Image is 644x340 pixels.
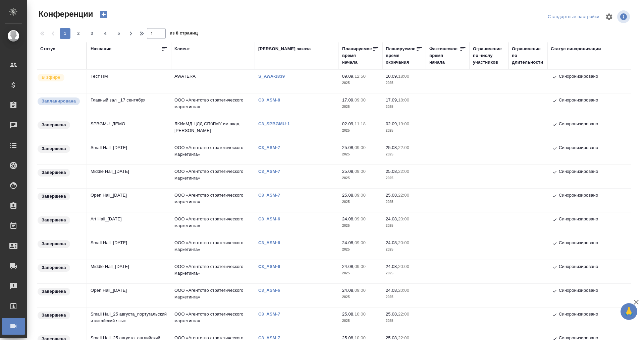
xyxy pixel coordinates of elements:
p: 09.09, [342,74,355,79]
td: Small Hall_25 августа_португальский и китайский язык [87,308,171,331]
p: 24.08, [342,240,355,245]
p: 25.08, [342,193,355,198]
p: 2025 [386,222,423,229]
p: 2025 [386,80,423,86]
p: 11:18 [355,121,366,126]
div: Планируемое время начала [342,46,372,66]
div: Клиент [174,46,190,52]
td: ООО «Агентство стратегического маркетинга» [171,284,255,307]
p: Синхронизировано [559,287,598,295]
p: 2025 [386,246,423,253]
p: 20:00 [398,240,409,245]
div: Статус синхронизации [551,46,601,52]
p: Синхронизировано [559,97,598,105]
p: 09:00 [355,145,366,150]
div: split button [546,12,601,22]
span: 3 [87,30,97,37]
p: 25.08, [386,193,398,198]
p: 18:00 [398,97,409,103]
a: C3_SPBGMU-1 [258,121,295,126]
p: 20:00 [398,264,409,269]
p: Синхронизировано [559,192,598,200]
div: Статус [40,46,55,52]
button: 🙏 [621,303,637,320]
a: C3_ASM-6 [258,240,285,245]
p: Синхронизировано [559,121,598,129]
p: Завершена [42,264,66,271]
span: 4 [100,30,111,37]
p: 2025 [342,151,379,158]
p: Завершена [42,312,66,319]
div: Ограничение по длительности [512,46,544,66]
p: 09:00 [355,169,366,174]
p: 2025 [342,222,379,229]
p: Завершена [42,169,66,176]
p: Завершена [42,122,66,128]
button: Создать [96,9,112,20]
p: 24.08, [342,216,355,221]
td: SPBGMU_ДЕМО [87,117,171,141]
p: 25.08, [342,169,355,174]
td: ООО «Агентство стратегического маркетинга» [171,212,255,236]
p: 2025 [386,151,423,158]
div: Ограничение по числу участников [473,46,505,66]
a: C3_ASM-6 [258,288,285,293]
p: 24.08, [386,288,398,293]
p: C3_ASM-7 [258,312,285,317]
span: из 8 страниц [170,29,198,39]
div: Название [91,46,111,52]
td: Главный зал _17 сентября [87,93,171,117]
p: 19:00 [398,121,409,126]
p: 22:00 [398,193,409,198]
a: C3_ASM-7 [258,169,285,174]
td: Small Hall_[DATE] [87,141,171,164]
p: Запланирована [42,98,76,105]
button: 2 [73,28,84,39]
td: Small Hall_[DATE] [87,236,171,260]
td: ООО «Агентство стратегического маркетинга» [171,165,255,188]
td: ООО «Агентство стратегического маркетинга» [171,141,255,164]
td: Art Hall_[DATE] [87,212,171,236]
p: Завершена [42,288,66,295]
a: C3_ASM-7 [258,145,285,150]
p: Завершена [42,217,66,223]
button: 3 [87,28,97,39]
td: Middle Hall_[DATE] [87,165,171,188]
td: ООО «Агентство стратегического маркетинга» [171,308,255,331]
p: 2025 [386,270,423,277]
span: Посмотреть информацию [617,10,631,23]
td: Middle Hall_[DATE] [87,260,171,283]
p: 25.08, [342,312,355,317]
span: 5 [113,30,124,37]
p: 10.09, [386,74,398,79]
p: 2025 [342,199,379,205]
button: 4 [100,28,111,39]
p: 20:00 [398,288,409,293]
p: 2025 [386,127,423,134]
a: S_AwA-1839 [258,74,290,79]
p: 2025 [342,294,379,300]
p: 24.08, [342,264,355,269]
p: Завершена [42,193,66,200]
p: 17.09, [342,97,355,103]
td: AWATERA [171,70,255,93]
a: C3_ASM-6 [258,264,285,269]
p: 25.08, [386,145,398,150]
p: 2025 [342,270,379,277]
p: 25.08, [342,145,355,150]
td: ООО «Агентство стратегического маркетинга» [171,260,255,283]
td: ЛКИиМД ЦЛД СПбГМУ им.акад. [PERSON_NAME] [171,117,255,141]
p: 09:00 [355,97,366,103]
p: C3_ASM-8 [258,97,285,103]
div: Фактическое время начала [429,46,460,66]
p: 22:00 [398,312,409,317]
span: Настроить таблицу [601,9,617,25]
p: 24.08, [386,240,398,245]
p: 24.08, [386,216,398,221]
p: 2025 [342,80,379,86]
td: Тест ПМ [87,70,171,93]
